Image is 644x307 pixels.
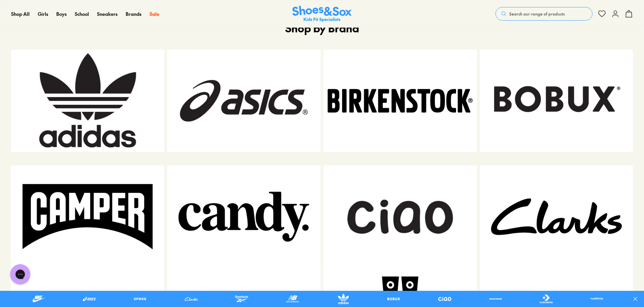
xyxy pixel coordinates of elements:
[75,10,89,18] a: School
[323,165,477,268] img: CIAO_430x_3cc3a539-533b-4e62-8635-19a135dc4801.webp
[75,10,89,17] span: School
[292,6,352,22] img: SNS_Logo_Responsive.svg
[11,10,30,18] a: Shop All
[11,50,164,152] img: ADIDAS_23919dd0-b1bd-4def-957a-68b17e4cb917.png
[56,10,67,18] a: Boys
[292,6,352,22] a: Shoes & Sox
[167,165,321,268] img: CANDY_a7fa7535-a8f1-441e-9eeb-c58746fe76f5.png
[480,165,633,268] img: CLARKS_7f2c01fe-a0c7-44c0-a798-9cc45912b001.png
[167,50,321,152] img: ASICS_9dcb6a2e-05e4-4751-a9b2-37529c53f2c1.png
[97,10,118,17] span: Sneakers
[38,10,48,17] span: Girls
[323,50,477,152] img: BIRKENSTOCK.png
[7,262,34,287] iframe: Gorgias live chat messenger
[11,10,30,17] span: Shop All
[150,10,159,18] a: Sale
[150,10,159,17] span: Sale
[97,10,118,18] a: Sneakers
[126,10,141,17] span: Brands
[11,165,164,268] img: CAMPER_4b5c347d-3dd4-454a-8ee3-005c3aa02f0e.png
[38,10,48,18] a: Girls
[509,11,565,17] span: Search our range of products
[56,10,67,17] span: Boys
[480,50,633,152] img: BOBUX_0444c167-058e-4e56-af76-3cf8b4454b3a.png
[495,7,592,21] button: Search our range of products
[126,10,141,18] a: Brands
